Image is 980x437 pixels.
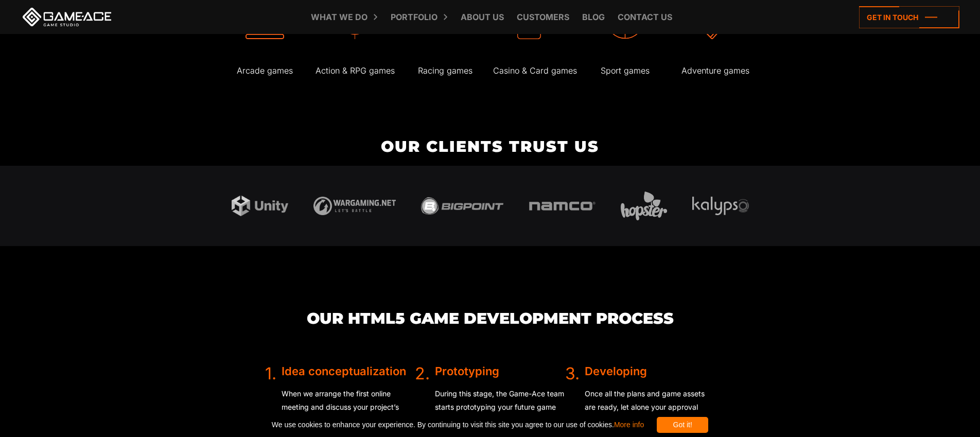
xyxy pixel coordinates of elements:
a: Get in touch [859,6,959,28]
p: Adventure games [672,63,759,78]
p: Racing games [401,63,489,78]
p: Sport games [582,63,669,78]
p: Casino & Card games [492,63,579,78]
div: Developing [585,365,715,377]
img: Bigpoint logo [421,197,503,215]
div: Prototyping [435,365,565,377]
p: Action & RPG games [311,63,399,78]
h3: Our HTML5 Game Development Process [265,310,715,327]
img: Kalypso media logo [692,197,749,216]
div: Idea сonceptualization [282,365,415,377]
img: Namco logo [529,201,596,211]
a: More info [614,421,644,429]
img: Unity logo [232,196,288,217]
p: Arcade games [221,63,309,78]
img: Wargaming logo [313,197,396,215]
div: Got it! [657,417,708,433]
img: Hopster logo [621,191,667,220]
span: We use cookies to enhance your experience. By continuing to visit this site you agree to our use ... [272,417,644,433]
